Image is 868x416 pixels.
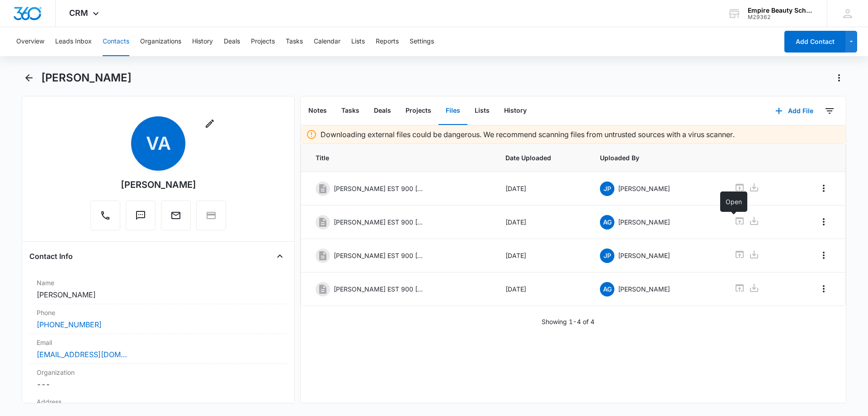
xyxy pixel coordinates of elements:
[192,27,213,56] button: History
[55,27,92,56] button: Leads Inbox
[822,104,837,118] button: Filters
[410,27,434,56] button: Settings
[37,308,280,317] label: Phone
[16,27,44,56] button: Overview
[29,364,287,393] div: Organization---
[600,153,712,163] span: Uploaded By
[495,239,590,273] td: [DATE]
[618,251,670,260] p: [PERSON_NAME]
[251,27,275,56] button: Projects
[301,97,334,125] button: Notes
[37,379,280,390] dd: ---
[126,215,156,222] a: Text
[126,201,156,230] button: Text
[784,31,845,53] button: Add Contact
[720,191,747,212] div: Open
[618,217,670,227] p: [PERSON_NAME]
[398,97,439,125] button: Projects
[29,251,73,262] h4: Contact Info
[37,319,102,330] a: [PHONE_NUMBER]
[90,201,120,230] button: Call
[505,153,579,163] span: Date Uploaded
[334,184,424,193] p: [PERSON_NAME] EST 900 [DATE].pdf
[334,97,367,125] button: Tasks
[497,97,534,125] button: History
[37,368,280,377] label: Organization
[121,178,196,191] div: [PERSON_NAME]
[439,97,467,125] button: Files
[69,8,88,18] span: CRM
[316,153,484,163] span: Title
[37,338,280,347] label: Email
[748,14,814,20] div: account id
[618,284,670,294] p: [PERSON_NAME]
[600,249,614,263] span: JP
[816,282,831,296] button: Overflow Menu
[816,248,831,263] button: Overflow Menu
[224,27,240,56] button: Deals
[161,215,191,222] a: Email
[131,116,185,171] span: VA
[29,334,287,364] div: Email[EMAIL_ADDRESS][DOMAIN_NAME]
[286,27,303,56] button: Tasks
[37,289,280,300] dd: [PERSON_NAME]
[495,172,590,206] td: [DATE]
[816,215,831,229] button: Overflow Menu
[37,349,127,360] a: [EMAIL_ADDRESS][DOMAIN_NAME]
[542,317,594,326] p: Showing 1-4 of 4
[37,278,280,287] label: Name
[314,27,340,56] button: Calendar
[273,249,287,263] button: Close
[351,27,365,56] button: Lists
[766,100,822,122] button: Add File
[832,71,846,85] button: Actions
[367,97,398,125] button: Deals
[103,27,129,56] button: Contacts
[618,184,670,193] p: [PERSON_NAME]
[334,217,424,227] p: [PERSON_NAME] EST 900 [DATE].pdf
[816,181,831,196] button: Overflow Menu
[29,274,287,304] div: Name[PERSON_NAME]
[140,27,181,56] button: Organizations
[22,71,36,85] button: Back
[29,304,287,334] div: Phone[PHONE_NUMBER]
[600,215,614,230] span: AG
[334,284,424,294] p: [PERSON_NAME] EST 900 [DATE].pdf
[161,201,191,230] button: Email
[495,206,590,239] td: [DATE]
[376,27,399,56] button: Reports
[90,215,120,222] a: Call
[41,71,132,85] h1: [PERSON_NAME]
[467,97,497,125] button: Lists
[600,282,614,296] span: AG
[321,129,735,140] p: Downloading external files could be dangerous. We recommend scanning files from untrusted sources...
[600,182,614,196] span: JP
[748,7,814,14] div: account name
[334,251,424,260] p: [PERSON_NAME] EST 900 [DATE].pdf
[495,273,590,306] td: [DATE]
[37,397,280,406] label: Address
